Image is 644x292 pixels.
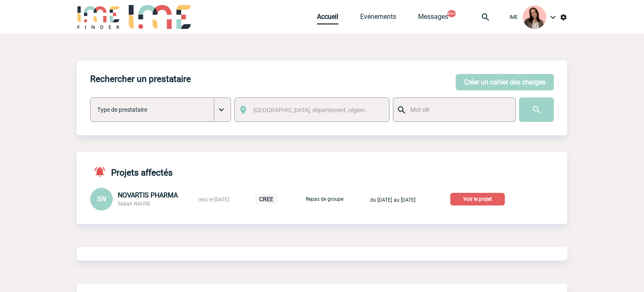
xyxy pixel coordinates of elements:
span: NOVARTIS PHARMA [118,191,178,199]
span: IME [509,14,518,20]
h4: Projets affectés [90,166,173,178]
p: Repas de groupe [304,196,345,202]
a: Messages [418,13,448,24]
button: 99+ [447,10,456,17]
img: notifications-active-24-px-r.png [93,166,111,178]
a: Accueil [317,13,338,24]
span: Sabah NAUGE [118,201,151,207]
a: Evénements [360,13,396,24]
img: 94396-3.png [523,5,546,29]
p: Voir le projet [450,193,505,205]
span: [GEOGRAPHIC_DATA], département, région... [253,107,370,113]
input: Mot clé [408,104,508,115]
p: CREE [255,194,278,205]
input: Submit [519,97,554,122]
span: SN [97,195,106,203]
a: Voir le projet [450,195,508,203]
span: reçu le [DATE] [198,197,229,203]
img: IME-Finder [77,5,120,29]
h4: Rechercher un prestataire [90,74,191,84]
span: du [DATE] [370,197,392,203]
span: au [DATE] [394,197,415,203]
